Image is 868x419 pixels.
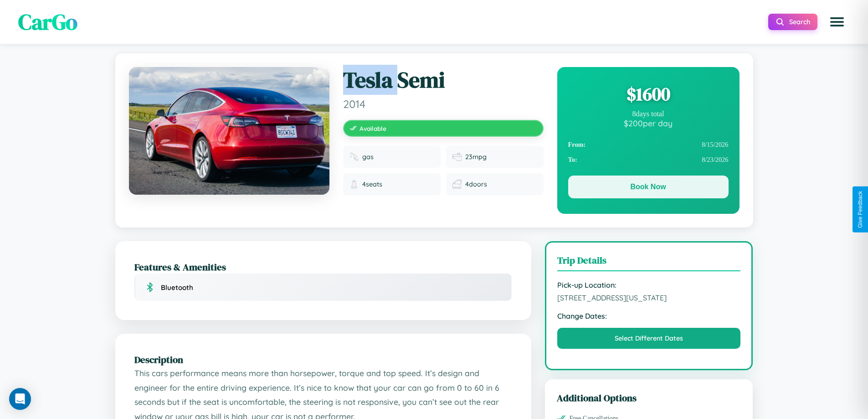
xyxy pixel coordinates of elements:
h2: Description [134,353,512,366]
div: $ 1600 [568,82,729,106]
img: Doors [452,180,462,189]
button: Open menu [824,9,850,35]
button: Book Now [568,176,729,198]
h2: Features & Amenities [134,260,512,274]
span: [STREET_ADDRESS][US_STATE] [557,293,741,302]
strong: Change Dates: [557,311,741,321]
strong: To: [568,156,577,164]
span: 23 mpg [465,153,487,161]
div: 8 / 23 / 2026 [568,152,729,167]
span: CarGo [18,7,77,37]
span: 4 doors [465,180,487,188]
div: 8 / 15 / 2026 [568,137,729,152]
h3: Additional Options [557,391,741,404]
span: 4 seats [362,180,382,188]
h1: Tesla Semi [343,67,544,93]
div: $ 200 per day [568,118,729,128]
span: Bluetooth [161,283,193,292]
div: Give Feedback [857,191,863,228]
img: Fuel type [349,152,359,161]
div: 8 days total [568,110,729,118]
span: gas [362,153,374,161]
button: Select Different Dates [557,328,741,349]
span: 2014 [343,97,544,111]
span: Search [789,18,810,26]
img: Tesla Semi 2014 [129,67,329,195]
span: Available [360,124,386,132]
strong: From: [568,141,586,149]
h3: Trip Details [557,253,741,271]
div: Open Intercom Messenger [9,388,31,410]
img: Seats [349,180,359,189]
button: Search [768,14,817,30]
img: Fuel efficiency [452,152,462,161]
strong: Pick-up Location: [557,280,741,290]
